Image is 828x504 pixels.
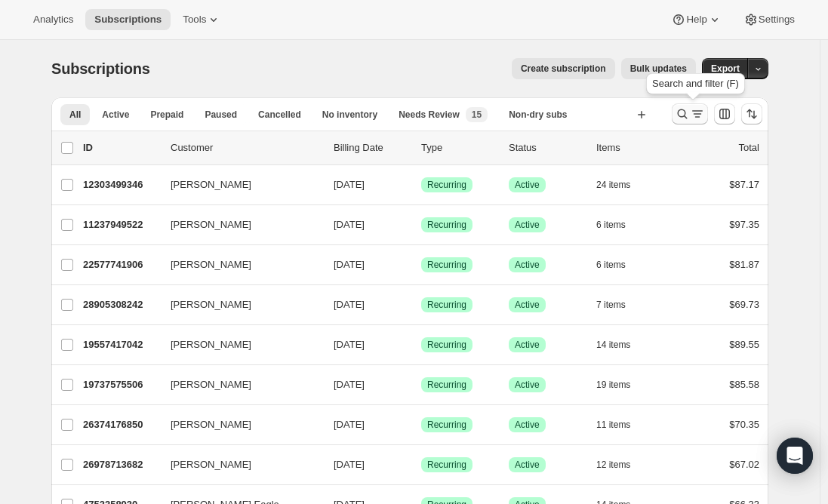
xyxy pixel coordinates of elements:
span: Prepaid [150,109,183,121]
span: $69.73 [729,299,759,310]
button: [PERSON_NAME] [162,213,312,237]
span: [PERSON_NAME] [171,457,251,472]
span: [DATE] [334,419,365,430]
span: Active [102,109,129,121]
div: 11237949522[PERSON_NAME][DATE]SuccessRecurringSuccessActive6 items$97.35 [83,214,759,235]
button: [PERSON_NAME] [162,173,312,197]
span: Active [515,299,540,311]
span: Paused [205,109,237,121]
span: 6 items [596,259,626,271]
button: [PERSON_NAME] [162,373,312,397]
button: Tools [174,9,230,30]
div: Type [421,140,497,155]
span: Recurring [427,299,466,311]
span: Analytics [33,14,73,26]
span: [DATE] [334,259,365,270]
p: 26978713682 [83,457,159,472]
span: 15 [472,109,482,121]
button: Create new view [629,104,654,125]
button: Customize table column order and visibility [714,103,735,124]
span: [DATE] [334,219,365,230]
span: [PERSON_NAME] [171,177,251,192]
span: 6 items [596,219,626,231]
span: [PERSON_NAME] [171,337,251,352]
span: [PERSON_NAME] [171,257,251,272]
span: Active [515,339,540,351]
p: Status [509,140,584,155]
span: Settings [759,14,795,26]
span: Recurring [427,259,466,271]
span: Tools [183,14,206,26]
span: $81.87 [729,259,759,270]
button: Subscriptions [85,9,171,30]
span: 24 items [596,179,630,191]
span: Recurring [427,219,466,231]
span: Recurring [427,379,466,391]
span: $85.58 [729,379,759,390]
span: [DATE] [334,379,365,390]
button: [PERSON_NAME] [162,333,312,357]
div: 28905308242[PERSON_NAME][DATE]SuccessRecurringSuccessActive7 items$69.73 [83,294,759,315]
span: Cancelled [258,109,301,121]
span: [DATE] [334,459,365,470]
span: 19 items [596,379,630,391]
span: [DATE] [334,299,365,310]
span: [PERSON_NAME] [171,297,251,312]
span: Active [515,459,540,471]
button: 6 items [596,254,642,275]
p: Customer [171,140,322,155]
span: $70.35 [729,419,759,430]
button: Analytics [24,9,82,30]
p: 19737575506 [83,377,159,392]
span: Create subscription [521,63,606,75]
span: Active [515,379,540,391]
p: 28905308242 [83,297,159,312]
span: [PERSON_NAME] [171,217,251,232]
p: ID [83,140,159,155]
span: [PERSON_NAME] [171,417,251,432]
button: 19 items [596,374,647,395]
span: Recurring [427,459,466,471]
div: 19557417042[PERSON_NAME][DATE]SuccessRecurringSuccessActive14 items$89.55 [83,334,759,355]
span: [DATE] [334,339,365,350]
span: 14 items [596,339,630,351]
span: Subscriptions [51,60,150,77]
div: Items [596,140,672,155]
div: 12303499346[PERSON_NAME][DATE]SuccessRecurringSuccessActive24 items$87.17 [83,174,759,195]
span: Active [515,219,540,231]
span: Recurring [427,339,466,351]
span: Active [515,419,540,431]
p: 22577741906 [83,257,159,272]
p: Billing Date [334,140,409,155]
span: No inventory [322,109,377,121]
button: Help [662,9,731,30]
div: 19737575506[PERSON_NAME][DATE]SuccessRecurringSuccessActive19 items$85.58 [83,374,759,395]
button: 11 items [596,414,647,435]
div: Open Intercom Messenger [777,438,813,474]
span: Active [515,179,540,191]
span: Active [515,259,540,271]
button: 12 items [596,454,647,475]
button: Settings [734,9,804,30]
button: 6 items [596,214,642,235]
p: 19557417042 [83,337,159,352]
button: [PERSON_NAME] [162,413,312,437]
button: [PERSON_NAME] [162,453,312,477]
span: All [69,109,81,121]
span: 12 items [596,459,630,471]
span: $89.55 [729,339,759,350]
p: 26374176850 [83,417,159,432]
span: 11 items [596,419,630,431]
span: Non-dry subs [509,109,567,121]
button: [PERSON_NAME] [162,253,312,277]
span: $67.02 [729,459,759,470]
p: 12303499346 [83,177,159,192]
button: Create subscription [512,58,615,79]
div: IDCustomerBilling DateTypeStatusItemsTotal [83,140,759,155]
div: 26374176850[PERSON_NAME][DATE]SuccessRecurringSuccessActive11 items$70.35 [83,414,759,435]
span: $87.17 [729,179,759,190]
button: Sort the results [741,103,762,124]
button: Bulk updates [621,58,696,79]
span: Export [711,63,740,75]
button: Export [702,58,749,79]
